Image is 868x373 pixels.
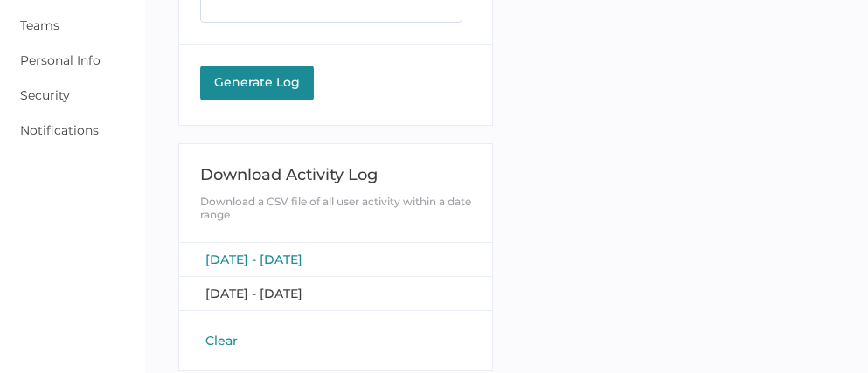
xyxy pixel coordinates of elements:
a: Teams [20,17,59,33]
div: Download Activity Log [200,165,472,184]
div: Download a CSV file of all user activity within a date range [200,195,472,221]
div: Generate Log [209,74,305,90]
span: [DATE] - [DATE] [205,252,302,267]
span: [DATE] - [DATE] [205,286,302,301]
a: Notifications [20,122,99,138]
button: Generate Log [200,66,314,100]
button: Clear [200,332,243,349]
a: Personal Info [20,52,101,68]
a: Security [20,87,70,103]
